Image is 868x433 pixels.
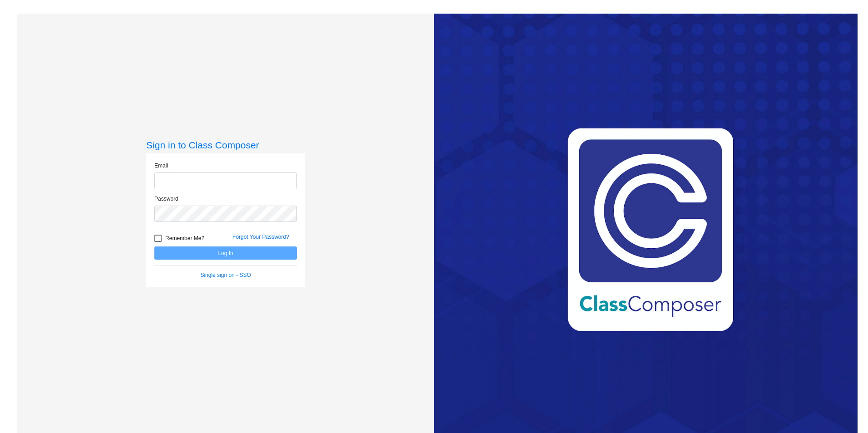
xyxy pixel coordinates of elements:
a: Single sign on - SSO [200,272,251,278]
h3: Sign in to Class Composer [146,139,305,151]
button: Log In [154,246,297,260]
a: Forgot Your Password? [232,234,289,240]
label: Password [154,195,178,203]
span: Remember Me? [165,233,204,244]
label: Email [154,162,168,170]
